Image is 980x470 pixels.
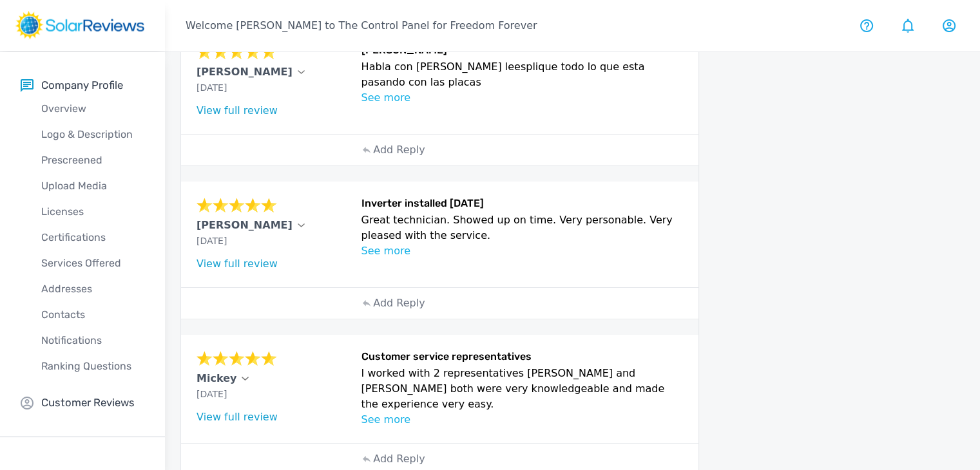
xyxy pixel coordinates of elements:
[21,353,165,379] a: Ranking Questions
[197,104,278,117] a: View full review
[373,451,425,467] p: Add Reply
[21,147,165,173] a: Prescreened
[197,218,293,233] p: [PERSON_NAME]
[197,371,236,386] p: Mickey
[21,173,165,199] a: Upload Media
[21,307,165,323] p: Contacts
[21,122,165,147] a: Logo & Description
[361,59,683,90] p: Habla con [PERSON_NAME] leesplique todo lo que esta pasando con las placas
[21,225,165,250] a: Certifications
[361,197,683,212] h6: Inverter installed [DATE]
[197,64,293,80] p: [PERSON_NAME]
[197,411,278,423] a: View full review
[361,44,683,59] h6: [PERSON_NAME]
[21,127,165,142] p: Logo & Description
[197,258,278,270] a: View full review
[21,328,165,353] a: Notifications
[186,18,537,33] p: Welcome [PERSON_NAME] to The Control Panel for Freedom Forever
[21,333,165,348] p: Notifications
[197,389,227,399] span: [DATE]
[197,82,227,93] span: [DATE]
[361,412,683,428] p: See more
[373,296,425,311] p: Add Reply
[197,236,227,246] span: [DATE]
[361,212,683,243] p: Great technician. Showed up on time. Very personable. Very pleased with the service.
[361,243,683,259] p: See more
[21,302,165,328] a: Contacts
[41,395,135,411] p: Customer Reviews
[21,96,165,122] a: Overview
[361,350,683,366] h6: Customer service representatives
[21,153,165,168] p: Prescreened
[361,366,683,412] p: I worked with 2 representatives [PERSON_NAME] and [PERSON_NAME] both were very knowledgeable and ...
[21,178,165,194] p: Upload Media
[21,101,165,117] p: Overview
[21,204,165,220] p: Licenses
[41,77,123,93] p: Company Profile
[21,250,165,276] a: Services Offered
[361,90,683,106] p: See more
[21,199,165,225] a: Licenses
[373,142,425,158] p: Add Reply
[21,276,165,302] a: Addresses
[21,359,165,374] p: Ranking Questions
[21,230,165,245] p: Certifications
[21,281,165,297] p: Addresses
[21,256,165,271] p: Services Offered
